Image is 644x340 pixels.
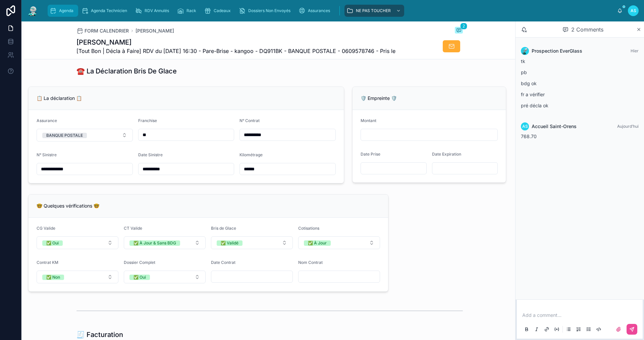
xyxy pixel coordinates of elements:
[237,5,295,17] a: Dossiers Non Envoyés
[361,95,397,101] span: 🛡️ Empreinte 🛡️
[521,69,639,76] p: pb
[59,8,73,13] span: Agenda
[133,5,174,17] a: RDV Annulés
[138,118,157,123] span: Franchise
[124,271,206,283] button: Select Button
[239,118,260,123] span: N° Contrat
[37,129,133,141] button: Select Button
[298,236,380,249] button: Select Button
[344,5,404,17] a: NE PAS TOUCHER
[76,47,395,55] span: [Tout Bon | Décla à Faire] RDV du [DATE] 16:30 - Pare-Brise - kangoo - DQ911BK - BANQUE POSTALE -...
[298,260,323,265] span: Nom Contrat
[46,133,83,138] div: BANQUE POSTALE
[361,152,380,157] span: Date Prise
[76,66,177,76] h1: ☎️ La Déclaration Bris De Glace
[79,5,132,17] a: Agenda Technicien
[91,8,127,13] span: Agenda Technicien
[521,58,639,65] p: tk
[617,124,639,129] span: Aujourd’hui
[521,91,639,98] p: fr a vérifier
[631,48,639,53] span: Hier
[124,236,206,249] button: Select Button
[136,27,174,34] a: [PERSON_NAME]
[631,8,636,13] span: AS
[308,8,330,13] span: Assurances
[37,260,58,265] span: Contrat KM
[37,236,118,249] button: Select Button
[133,240,176,246] div: ✅ À Jour & Sans BDG
[521,102,639,109] p: pré décla ok
[145,8,169,13] span: RDV Annulés
[175,5,201,17] a: Rack
[239,152,263,157] span: Kilométrage
[76,38,395,47] h1: [PERSON_NAME]
[37,118,57,123] span: Assurance
[455,27,463,35] button: 2
[202,5,235,17] a: Cadeaux
[211,236,293,249] button: Select Button
[44,3,617,18] div: scrollable content
[356,8,391,13] span: NE PAS TOUCHER
[308,240,327,246] div: ✅ À Jour
[522,124,528,129] span: AS
[76,330,123,339] h1: 🧾 Facturation
[432,152,461,157] span: Date Expiration
[37,95,82,101] span: 📋 La déclaration 📋
[521,133,537,139] span: 768.70
[211,260,235,265] span: Date Contrat
[460,23,467,30] span: 2
[37,226,55,231] span: CG Valide
[48,5,78,17] a: Agenda
[248,8,290,13] span: Dossiers Non Envoyés
[298,226,319,231] span: Cotisations
[133,275,146,280] div: ✅ Oui
[85,27,129,34] span: FORM CALENDRIER
[297,5,335,17] a: Assurances
[138,152,163,157] span: Date Sinistre
[37,152,57,157] span: N° Sinistre
[532,48,582,54] span: Prospection EverGlass
[76,27,129,34] a: FORM CALENDRIER
[214,8,231,13] span: Cadeaux
[211,226,236,231] span: Bris de Glace
[521,80,639,87] p: bdg ok
[27,5,39,16] img: App logo
[571,25,603,34] span: 2 Comments
[532,123,577,130] span: Accueil Saint-Orens
[186,8,196,13] span: Rack
[361,118,376,123] span: Montant
[124,260,155,265] span: Dossier Complet
[37,271,118,283] button: Select Button
[46,275,60,280] div: ✅ Non
[221,240,238,246] div: ✅ Validé
[46,240,59,246] div: ✅ Oui
[37,203,99,209] span: 🤓 Quelques vérifications 🤓
[124,226,142,231] span: CT Valide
